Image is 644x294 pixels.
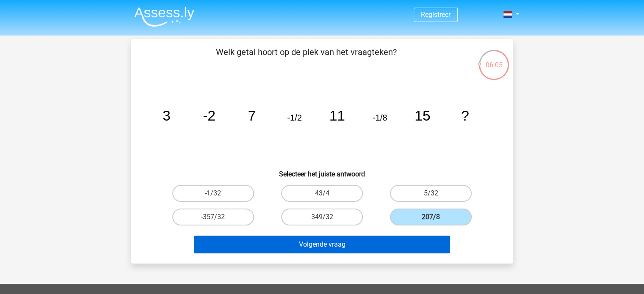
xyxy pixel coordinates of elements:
[287,113,302,122] tspan: -1/2
[281,185,363,202] label: 43/4
[281,209,363,225] label: 349/32
[248,108,256,124] tspan: 7
[421,11,451,19] a: Registreer
[172,209,254,225] label: -357/32
[415,108,430,124] tspan: 15
[145,46,468,71] p: Welk getal hoort op de plek van het vraagteken?
[478,49,510,70] div: 06:05
[172,185,254,202] label: -1/32
[372,113,387,122] tspan: -1/8
[390,185,472,202] label: 5/32
[194,236,450,253] button: Volgende vraag
[390,209,472,225] label: 207/8
[162,108,170,124] tspan: 3
[134,7,194,27] img: Assessly
[329,108,345,124] tspan: 11
[461,108,469,124] tspan: ?
[203,108,216,124] tspan: -2
[145,163,500,178] h6: Selecteer het juiste antwoord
